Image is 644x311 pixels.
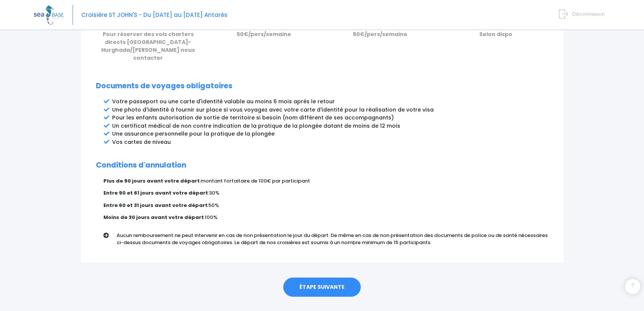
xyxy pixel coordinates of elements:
p: Taxe environnementale [212,23,316,38]
span: montant forfaitaire de 100€ par participant [200,177,310,184]
li: Vos cartes de niveau [112,138,548,146]
span: Pour réserver des vols charters directs [GEOGRAPHIC_DATA]-Hurghada/[PERSON_NAME] nous contacter [101,30,195,62]
li: Une assurance personnelle pour la pratique de la plongée [112,130,548,138]
span: 100% [205,214,217,221]
span: Croisière ST JOHN'S - Du [DATE] au [DATE] Antarès [81,11,228,19]
p: : [103,189,548,197]
a: ÉTAPE SUIVANTE [283,278,361,297]
strong: Entre 90 et 61 jours avant votre départ [103,189,208,196]
span: 30% [209,189,219,196]
p: Le pourboire pour l'équipage [328,23,432,38]
p: : [103,202,548,209]
li: Votre passeport ou une carte d'identité valable au moins 6 mois après le retour [112,98,548,106]
h2: Documents de voyages obligatoires [96,82,548,91]
p: : [103,177,548,185]
h2: Conditions d'annulation [96,161,548,170]
strong: Moins de 30 jours avant votre départ [103,214,204,221]
li: Pour les enfants autorisation de sortie de territoire si besoin (nom différent de ses accompagnants) [112,114,548,122]
p: Aucun remboursement ne peut intervenir en cas de non présentation le jour du départ. De même en c... [117,232,554,246]
span: 60€/pers/semaine [353,30,407,38]
p: Vos vols [96,23,200,62]
span: Déconnexion [572,11,605,18]
span: 50€/pers/semaine [237,30,291,38]
p: : [103,214,548,221]
span: 50% [208,202,219,209]
span: Selon dispo [479,30,512,38]
p: Bières & Capsules Nespresso [444,23,548,38]
li: Un certificat médical de non contre indication de la pratique de la plongée datant de moins de 12... [112,122,548,130]
strong: Plus de 90 jours avant votre départ [103,177,200,184]
li: Une photo d'identité à fournir sur place si vous voyagez avec votre carte d'identité pour la réal... [112,106,548,114]
strong: Entre 60 et 31 jours avant votre départ [103,202,208,209]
